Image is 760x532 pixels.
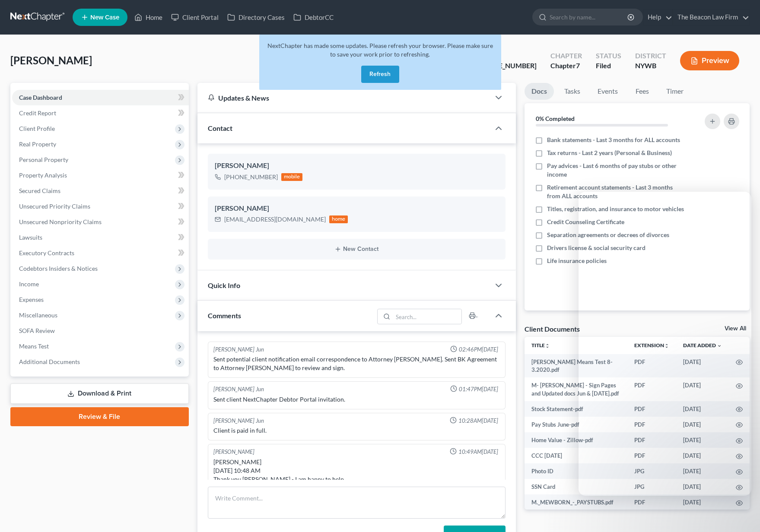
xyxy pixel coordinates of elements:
a: Help [643,9,672,25]
div: Sent client NextChapter Debtor Portal invitation. [213,395,500,404]
span: Personal Property [19,156,68,163]
div: [PERSON_NAME] [213,448,254,456]
span: Bank statements - Last 3 months for ALL accounts [547,136,680,144]
div: [PERSON_NAME] Jun [213,417,264,425]
a: Executory Contracts [12,245,189,261]
span: 7 [576,61,580,70]
span: Secured Claims [19,187,60,194]
div: Client Documents [525,324,580,333]
td: CCC [DATE] [525,448,627,463]
span: Codebtors Insiders & Notices [19,265,98,272]
a: Property Analysis [12,168,189,183]
div: mobile [281,173,303,181]
span: 10:28AM[DATE] [458,417,498,425]
input: Search by name... [550,9,629,25]
strong: 0% Completed [536,115,575,122]
div: Updates & News [208,93,480,102]
span: 01:47PM[DATE] [459,385,498,393]
div: Chapter [550,61,582,71]
td: [PERSON_NAME] Means Test 8-3.2020.pdf [525,354,627,378]
span: Property Analysis [19,171,67,179]
button: Refresh [361,66,399,83]
td: SSN Card [525,479,627,494]
div: Sent potential client notification email correspondence to Attorney [PERSON_NAME]. Sent BK Agreem... [213,355,500,372]
span: Tax returns - Last 2 years (Personal & Business) [547,149,672,157]
a: Case Dashboard [12,90,189,105]
span: 10:49AM[DATE] [458,448,498,456]
div: [PERSON_NAME] Jun [213,385,264,393]
td: [DATE] [676,494,729,510]
span: Executory Contracts [19,249,74,256]
span: Credit Counseling Certificate [547,218,624,226]
a: Docs [525,83,554,100]
span: Separation agreements or decrees of divorces [547,231,669,239]
span: Income [19,280,39,288]
span: Titles, registration, and insurance to motor vehicles [547,205,684,213]
a: Unsecured Nonpriority Claims [12,214,189,230]
a: Home [130,9,167,25]
div: home [329,215,348,223]
span: Expenses [19,296,44,303]
span: NextChapter has made some updates. Please refresh your browser. Please make sure to save your wor... [267,42,493,58]
a: Client Portal [167,9,223,25]
a: DebtorCC [289,9,338,25]
span: Comments [208,311,241,320]
span: Additional Documents [19,358,80,365]
span: Unsecured Nonpriority Claims [19,218,102,225]
span: SOFA Review [19,327,55,334]
div: [PHONE_NUMBER] [476,61,537,71]
span: New Case [90,14,119,21]
a: The Beacon Law Firm [673,9,749,25]
a: Tasks [557,83,587,100]
div: Status [596,51,621,61]
iframe: Intercom live chat [731,503,751,523]
span: Client Profile [19,125,55,132]
a: Review & File [10,407,189,426]
a: Secured Claims [12,183,189,199]
span: 02:46PM[DATE] [459,345,498,354]
a: Events [591,83,625,100]
div: [PERSON_NAME] [215,161,499,171]
span: Means Test [19,342,49,350]
td: Pay Stubs June-pdf [525,417,627,432]
span: Contact [208,124,232,132]
span: Unsecured Priority Claims [19,203,90,210]
span: Retirement account statements - Last 3 months from ALL accounts [547,183,686,200]
span: Real Property [19,140,56,148]
a: Directory Cases [223,9,289,25]
span: Life insurance policies [547,256,607,265]
a: Download & Print [10,383,189,404]
div: District [635,51,666,61]
a: Fees [628,83,656,100]
a: Unsecured Priority Claims [12,199,189,214]
button: Preview [680,51,739,70]
iframe: Intercom live chat [579,192,751,496]
span: Case Dashboard [19,94,62,101]
div: [PERSON_NAME] Jun [213,345,264,354]
span: Pay advices - Last 6 months of pay stubs or other income [547,161,686,179]
td: M._MEWBORN_-_PAYSTUBS.pdf [525,494,627,510]
a: Lawsuits [12,230,189,245]
div: [EMAIL_ADDRESS][DOMAIN_NAME] [224,215,326,224]
td: Photo ID [525,463,627,479]
span: Miscellaneous [19,311,57,319]
td: PDF [627,494,676,510]
a: SOFA Review [12,323,189,339]
span: [PERSON_NAME] [10,54,92,66]
div: [PHONE_NUMBER] [224,173,278,181]
td: M- [PERSON_NAME] - Sign Pages and Updated docs Jun & [DATE].pdf [525,377,627,401]
a: Credit Report [12,105,189,121]
div: [PERSON_NAME] [215,203,499,214]
span: Quick Info [208,281,240,289]
div: Filed [596,61,621,71]
button: New Contact [215,246,499,253]
span: Credit Report [19,109,56,117]
td: Stock Statement-pdf [525,401,627,417]
a: Timer [659,83,690,100]
input: Search... [393,309,462,324]
td: Home Value - Zillow-pdf [525,432,627,448]
div: Client is paid in full. [213,426,500,435]
a: Titleunfold_more [531,342,550,348]
span: Lawsuits [19,234,42,241]
div: Chapter [550,51,582,61]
